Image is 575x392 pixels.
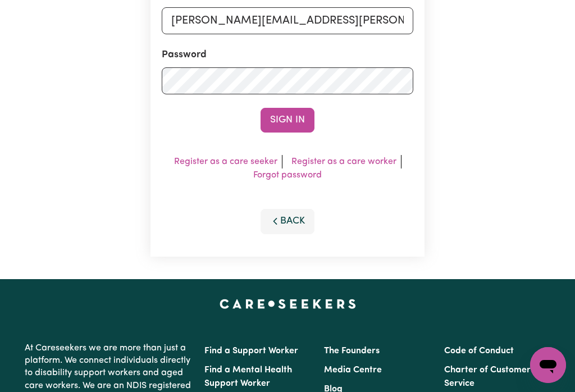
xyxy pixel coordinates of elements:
[530,347,566,383] iframe: Button to launch messaging window, conversation in progress
[220,299,356,308] a: Careseekers home page
[444,366,531,388] a: Charter of Customer Service
[261,209,314,234] button: Back
[261,108,314,133] button: Sign In
[162,48,207,62] label: Password
[253,171,322,180] a: Forgot password
[162,7,413,34] input: Email address
[324,366,382,375] a: Media Centre
[444,347,514,355] a: Code of Conduct
[204,366,292,388] a: Find a Mental Health Support Worker
[324,347,380,355] a: The Founders
[204,347,298,355] a: Find a Support Worker
[174,157,277,166] a: Register as a care seeker
[291,157,396,166] a: Register as a care worker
